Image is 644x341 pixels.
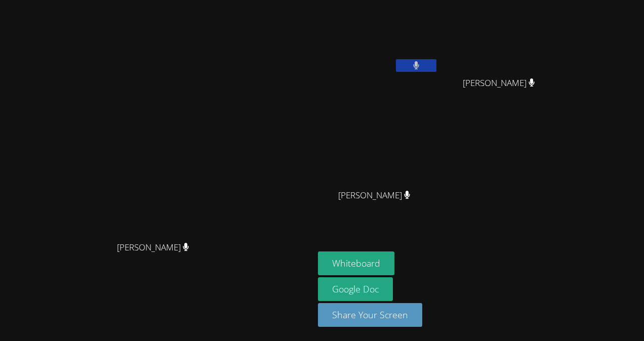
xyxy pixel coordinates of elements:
[318,277,393,301] a: Google Doc
[318,303,422,327] button: Share Your Screen
[463,76,535,91] span: [PERSON_NAME]
[117,240,189,255] span: [PERSON_NAME]
[318,251,394,275] button: Whiteboard
[338,188,411,203] span: [PERSON_NAME]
